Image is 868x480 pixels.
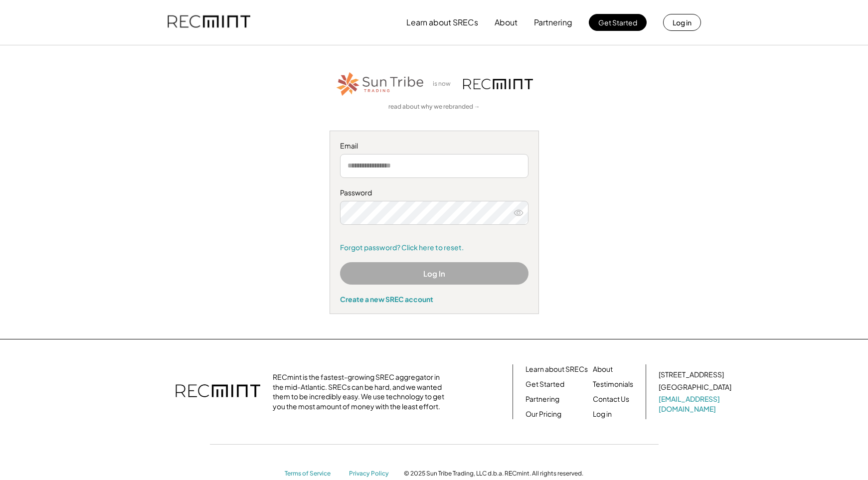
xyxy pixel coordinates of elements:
[525,409,561,419] a: Our Pricing
[340,262,528,285] button: Log In
[593,409,612,419] a: Log in
[659,394,733,414] a: [EMAIL_ADDRESS][DOMAIN_NAME]
[340,188,528,198] div: Password
[404,470,583,478] div: © 2025 Sun Tribe Trading, LLC d.b.a. RECmint. All rights reserved.
[175,374,260,409] img: recmint-logotype%403x.png
[340,295,528,304] div: Create a new SREC account
[663,14,701,31] button: Log in
[336,70,425,98] img: STT_Horizontal_Logo%2B-%2BColor.png
[349,470,394,478] a: Privacy Policy
[388,103,480,111] a: read about why we rebranded →
[525,379,564,389] a: Get Started
[168,5,250,39] img: recmint-logotype%403x.png
[589,14,647,31] button: Get Started
[593,394,629,404] a: Contact Us
[285,470,340,478] a: Terms of Service
[534,12,572,32] button: Partnering
[659,370,724,380] div: [STREET_ADDRESS]
[495,12,518,32] button: About
[340,141,528,151] div: Email
[525,394,559,404] a: Partnering
[593,379,633,389] a: Testimonials
[340,243,528,253] a: Forgot password? Click here to reset.
[593,364,613,374] a: About
[406,12,478,32] button: Learn about SRECs
[525,364,588,374] a: Learn about SRECs
[463,79,533,89] img: recmint-logotype%403x.png
[430,80,458,88] div: is now
[659,382,731,392] div: [GEOGRAPHIC_DATA]
[273,372,450,411] div: RECmint is the fastest-growing SREC aggregator in the mid-Atlantic. SRECs can be hard, and we wan...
